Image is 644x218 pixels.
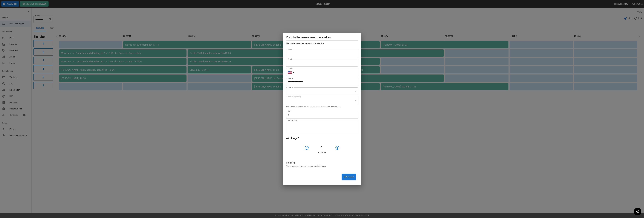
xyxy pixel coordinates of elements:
div: ​ [286,97,358,104]
h5: Platzhalterreservierung erstellen [286,35,358,39]
p: Note: Event products are not available for placeholder reservations [286,105,358,108]
h4: 1 [310,145,334,150]
h6: Platzhalterreservierungen sind kostenlos [286,42,358,45]
p: Stunde [286,151,358,154]
p: € [288,113,289,116]
h6: Wie lange? [286,136,358,140]
input: Choose date, selected date is Oct 10, 2025 [286,78,356,85]
h6: Inventar [286,161,358,165]
p: Please select an inventory to view available lanes [286,165,358,167]
label: Telefon [288,67,293,70]
button: Erstellen [342,174,356,180]
button: Select country [288,70,292,74]
label: Anfang [288,77,293,79]
div: ​ [286,87,358,95]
